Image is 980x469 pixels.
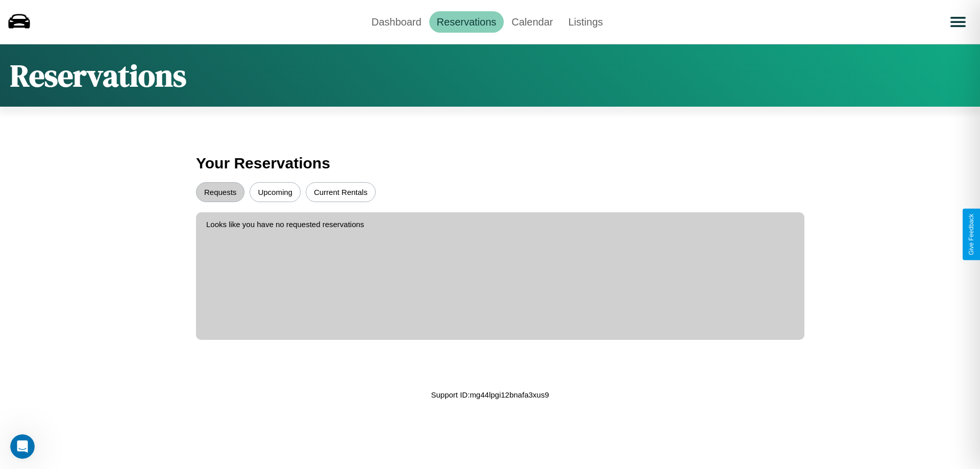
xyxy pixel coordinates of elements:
[560,11,610,33] a: Listings
[10,55,186,96] h1: Reservations
[429,11,504,33] a: Reservations
[206,217,794,231] p: Looks like you have no requested reservations
[944,8,972,36] button: Open menu
[196,182,244,202] button: Requests
[431,388,549,402] p: Support ID: mg44lpgi12bnafa3xus9
[196,150,784,177] h3: Your Reservations
[250,182,301,202] button: Upcoming
[306,182,376,202] button: Current Rentals
[504,11,560,33] a: Calendar
[10,434,35,459] iframe: Intercom live chat
[968,214,975,255] div: Give Feedback
[364,11,429,33] a: Dashboard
